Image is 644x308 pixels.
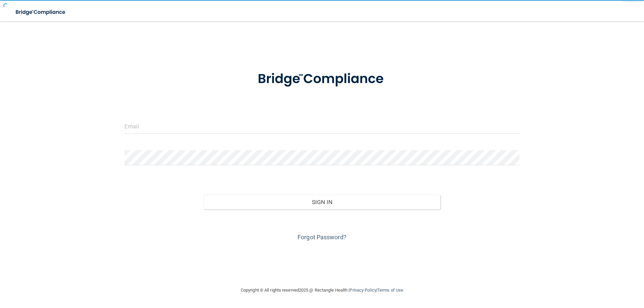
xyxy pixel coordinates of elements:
img: bridge_compliance_login_screen.278c3ca4.svg [244,62,400,97]
a: Terms of Use [377,288,403,293]
input: Email [124,119,520,134]
div: Copyright © All rights reserved 2025 @ Rectangle Health | | [200,280,444,301]
a: Privacy Policy [350,288,376,293]
img: bridge_compliance_login_screen.278c3ca4.svg [10,5,72,19]
a: Forgot Password? [298,234,346,241]
button: Sign In [204,195,441,209]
